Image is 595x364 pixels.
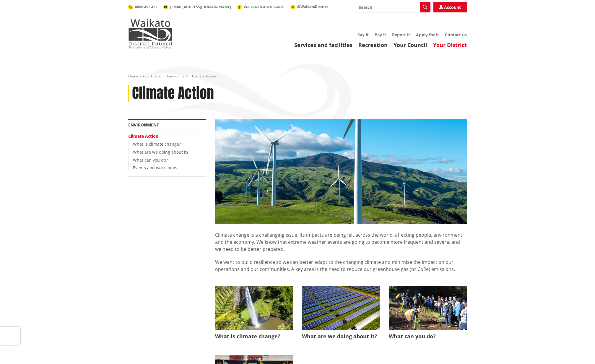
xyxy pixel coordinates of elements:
[294,41,352,48] a: Services and facilities
[128,19,173,48] img: Waikato District Council - Te Kaunihera aa Takiwaa o Waikato
[244,4,285,9] span: WaikatoDistrictCouncil
[302,286,380,329] img: solar panels
[167,74,188,79] a: Environment
[302,330,380,343] span: What are we doing about it?
[290,4,328,9] a: @WaikatoDistrict
[215,119,467,224] img: Climate Action Webpage Feature
[358,41,388,48] a: Recreation
[132,85,214,102] h1: Climate Action
[135,4,157,9] span: 0800 492 452
[192,74,216,79] span: Climate Action
[392,32,410,38] a: Report it
[128,122,159,128] a: Environment
[297,4,328,9] span: @WaikatoDistrict
[389,286,467,343] a: What can you do?
[128,74,467,79] nav: breadcrumb
[133,157,168,163] a: What can you do?
[433,2,467,12] a: Account
[433,41,467,48] a: Your District
[128,133,158,139] a: Climate Action
[133,141,181,147] a: What is climate change?
[215,259,467,280] p: We want to build resilience so we can better adapt to the changing climate and minimise the impac...
[215,224,467,253] p: Climate change is a challenging issue. Its impacts are being felt across the world, affecting peo...
[215,286,293,329] img: Bridal Veil Falls, Raglan
[128,4,157,9] a: 0800 492 452
[357,32,369,38] a: Say it
[142,74,163,79] a: Your District
[389,286,467,329] img: Tuakau Primary School and volunteers planting over 1000 new plants
[416,32,439,38] a: Apply for it
[215,330,293,343] span: What is climate change?
[355,2,430,12] input: Search input
[237,4,285,9] a: WaikatoDistrictCouncil
[133,149,188,155] a: What are we doing about it?
[170,4,231,9] span: [EMAIL_ADDRESS][DOMAIN_NAME]
[394,41,427,48] a: Your Council
[163,4,231,9] a: [EMAIL_ADDRESS][DOMAIN_NAME]
[215,286,293,343] a: What is climate change?
[389,330,467,343] span: What can you do?
[302,286,380,343] a: What are we doing about it?
[375,32,386,38] a: Pay it
[133,165,177,170] a: Events and workshops
[445,32,467,38] a: Contact us
[128,74,138,79] a: Home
